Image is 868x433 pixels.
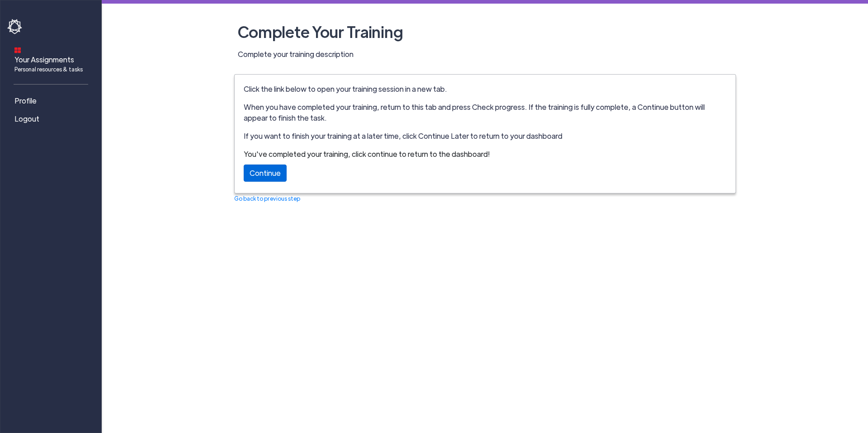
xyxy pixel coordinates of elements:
p: If you want to finish your training at a later time, click Continue Later to return to your dashb... [244,131,726,141]
a: Logout [7,110,98,128]
span: Your Assignments [14,54,83,73]
p: Click the link below to open your training session in a new tab. [244,84,726,94]
h2: Complete Your Training [234,18,736,45]
a: Profile [7,92,98,110]
p: When you have completed your training, return to this tab and press Check progress. If the traini... [244,102,726,123]
span: Personal resources & tasks [14,65,83,73]
span: Logout [14,113,39,124]
img: dashboard-icon.svg [14,47,21,53]
p: Complete your training description [238,49,736,60]
div: You've completed your training, click continue to return to the dashboard! [244,149,726,160]
a: Go back to previous step [234,195,300,202]
a: Your AssignmentsPersonal resources & tasks [7,41,98,77]
span: Profile [14,95,37,106]
a: Continue [244,165,287,182]
img: havoc-shield-logo-white.png [7,19,24,34]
